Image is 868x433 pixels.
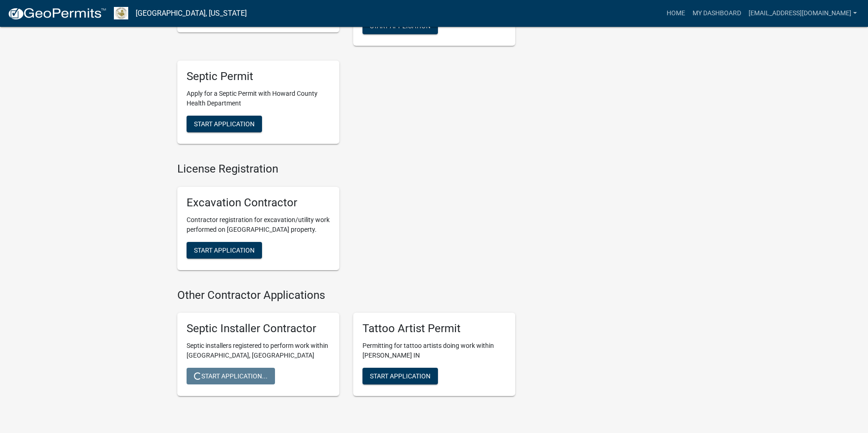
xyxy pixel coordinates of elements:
h5: Tattoo Artist Permit [362,322,506,335]
p: Apply for a Septic Permit with Howard County Health Department [187,89,330,108]
span: Start Application [370,22,431,30]
span: Start Application [194,120,255,128]
h5: Septic Permit [187,70,330,83]
p: Permitting for tattoo artists doing work within [PERSON_NAME] IN [362,341,506,360]
button: Start Application [362,368,438,384]
span: Start Application... [194,372,268,380]
span: Start Application [370,372,431,380]
a: My Dashboard [689,5,745,22]
a: [GEOGRAPHIC_DATA], [US_STATE] [136,6,247,21]
p: Septic installers registered to perform work within [GEOGRAPHIC_DATA], [GEOGRAPHIC_DATA] [187,341,330,360]
a: [EMAIL_ADDRESS][DOMAIN_NAME] [745,5,861,22]
span: Start Application [194,246,255,254]
h5: Septic Installer Contractor [187,322,330,335]
p: Contractor registration for excavation/utility work performed on [GEOGRAPHIC_DATA] property. [187,215,330,235]
img: Howard County, Indiana [114,7,128,19]
h4: License Registration [177,162,515,176]
button: Start Application [187,242,262,259]
h5: Excavation Contractor [187,196,330,210]
a: Home [663,5,689,22]
wm-workflow-list-section: Other Contractor Applications [177,289,515,404]
button: Start Application [187,116,262,132]
button: Start Application... [187,368,275,384]
h4: Other Contractor Applications [177,289,515,302]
